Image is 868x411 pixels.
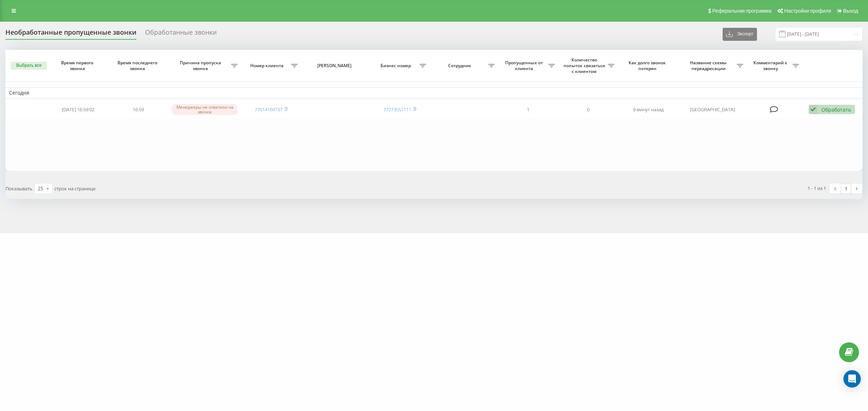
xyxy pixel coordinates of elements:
[308,63,363,69] span: [PERSON_NAME]
[843,8,858,14] span: Выход
[618,100,678,119] td: 9 минут назад
[172,60,231,71] span: Причина пропуска звонка
[5,185,33,192] span: Показывать
[255,106,282,113] a: 77014169737
[821,106,851,113] div: Обработать
[625,60,672,71] span: Как долго звонок потерян
[498,100,558,119] td: 1
[808,185,826,192] div: 1 - 1 из 1
[723,28,757,41] button: Экспорт
[750,60,792,71] span: Комментарий к звонку
[5,29,136,40] div: Необработанные пропущенные звонки
[502,60,548,71] span: Пропущенных от клиента
[108,100,168,119] td: 16:59
[784,8,831,14] span: Настройки профиля
[841,183,851,194] a: 1
[5,87,863,98] td: Сегодня
[172,104,237,115] div: Менеджеры не ответили на звонок
[712,8,771,14] span: Реферальная программа
[678,100,747,119] td: [GEOGRAPHIC_DATA]
[245,63,291,69] span: Номер клиента
[383,106,411,113] a: 77273551111
[11,62,47,70] button: Выбрать все
[54,185,95,192] span: строк на странице
[562,57,608,74] span: Количество попыток связаться с клиентом
[38,185,43,192] div: 25
[682,60,737,71] span: Название схемы переадресации
[373,63,420,69] span: Бизнес номер
[48,100,109,119] td: [DATE] 16:59:02
[55,60,102,71] span: Время первого звонка
[145,29,217,40] div: Обработанные звонки
[843,370,861,388] div: Open Intercom Messenger
[433,63,488,69] span: Сотрудник
[115,60,162,71] span: Время последнего звонка
[558,100,618,119] td: 0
